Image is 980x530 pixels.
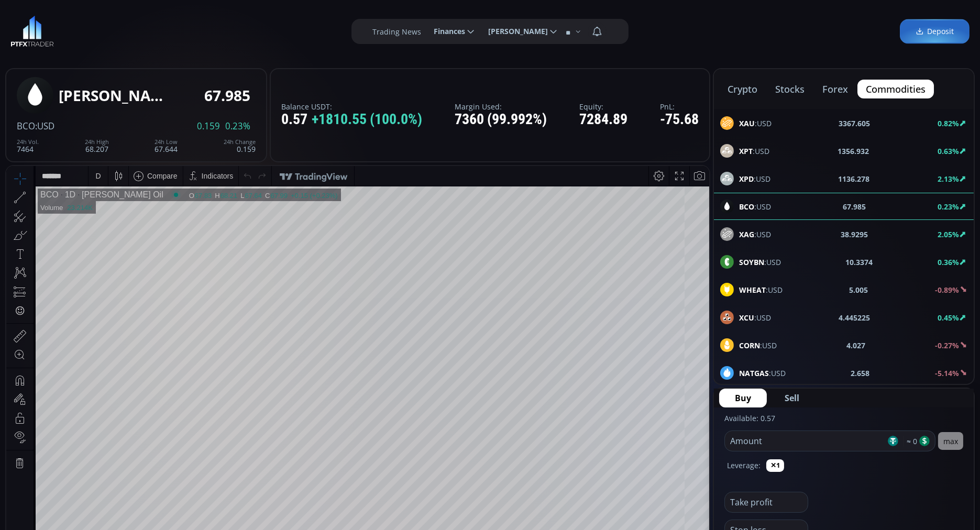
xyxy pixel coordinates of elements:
[903,436,917,447] span: ≈ 0
[9,140,18,150] div: 
[165,24,174,34] div: Market open
[766,459,784,472] button: ✕1
[584,422,634,430] span: 23:14:06 (UTC)
[34,24,52,34] div: BCO
[785,392,799,404] span: Sell
[839,118,871,129] b: 3367.605
[10,16,54,47] img: LOGO
[284,26,332,34] div: +0.15 (+0.23%)
[140,416,157,436] div: Go to
[580,416,638,436] button: 23:14:06 (UTC)
[839,173,870,184] b: 1136.278
[660,112,699,128] div: -75.68
[141,6,171,14] div: Compare
[17,139,39,153] div: 7464
[208,26,214,34] div: H
[739,229,771,240] span: :USD
[118,422,127,430] div: 1d
[739,118,772,129] span: :USD
[938,146,959,156] b: 0.63%
[739,368,769,378] b: NATGAS
[69,24,157,34] div: [PERSON_NAME] Oil
[857,80,934,98] button: commodities
[426,21,465,42] span: Finances
[935,285,959,295] b: -0.89%
[814,80,856,98] button: forex
[938,118,959,128] b: 0.82%
[739,312,771,323] span: :USD
[839,312,870,323] b: 4.445225
[35,120,54,132] span: :USD
[900,19,970,44] a: Deposit
[648,416,663,436] div: Toggle Percentage
[739,257,781,268] span: :USD
[680,416,701,436] div: Toggle Auto Scale
[455,112,547,128] div: 7360 (99.992%)
[739,146,753,156] b: XPT
[739,340,777,351] span: :USD
[224,139,256,153] div: 0.159
[838,146,869,157] b: 1356.932
[24,391,29,405] div: Hide Drawings Toolbar
[739,118,755,128] b: XAU
[739,146,769,157] span: :USD
[846,257,873,268] b: 10.3374
[851,368,870,379] b: 2.658
[735,392,751,404] span: Buy
[739,285,766,295] b: WHEAT
[938,257,959,267] b: 0.36%
[281,112,422,128] div: 0.57
[52,24,69,34] div: 1D
[189,26,206,34] div: 67.83
[719,389,767,407] button: Buy
[739,174,754,184] b: XPD
[739,368,786,379] span: :USD
[53,422,61,430] div: 1y
[197,122,220,131] span: 0.159
[61,38,86,46] div: 23.214K
[372,26,421,37] label: Trading News
[666,422,676,430] div: log
[214,26,232,34] div: 68.21
[183,26,189,34] div: O
[660,103,699,111] label: PnL:
[225,122,250,131] span: 0.23%
[481,21,548,42] span: [PERSON_NAME]
[17,120,35,132] span: BCO
[89,6,94,14] div: D
[739,173,770,184] span: :USD
[234,26,238,34] div: L
[684,422,698,430] div: auto
[769,389,815,407] button: Sell
[455,103,547,111] label: Margin Used:
[739,257,764,267] b: SOYBN
[239,26,256,34] div: 67.64
[916,26,954,37] span: Deposit
[846,340,865,351] b: 4.027
[68,422,78,430] div: 3m
[935,368,959,378] b: -5.14%
[739,284,783,295] span: :USD
[724,413,775,423] label: Available: 0.57
[312,112,422,128] span: +1810.55 (100.0%)
[85,139,109,153] div: 68.207
[579,103,627,111] label: Equity:
[938,174,959,184] b: 2.13%
[224,139,256,145] div: 24h Change
[195,6,227,14] div: Indicators
[579,112,627,128] div: 7284.89
[727,460,761,471] label: Leverage:
[281,103,422,111] label: Balance USDT:
[204,87,250,104] div: 67.985
[841,229,868,240] b: 38.9295
[739,340,760,350] b: CORN
[259,26,264,34] div: C
[739,229,754,239] b: XAG
[103,422,112,430] div: 5d
[265,26,282,34] div: 67.99
[38,422,46,430] div: 5y
[85,422,95,430] div: 1m
[739,313,754,323] b: XCU
[719,80,766,98] button: crypto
